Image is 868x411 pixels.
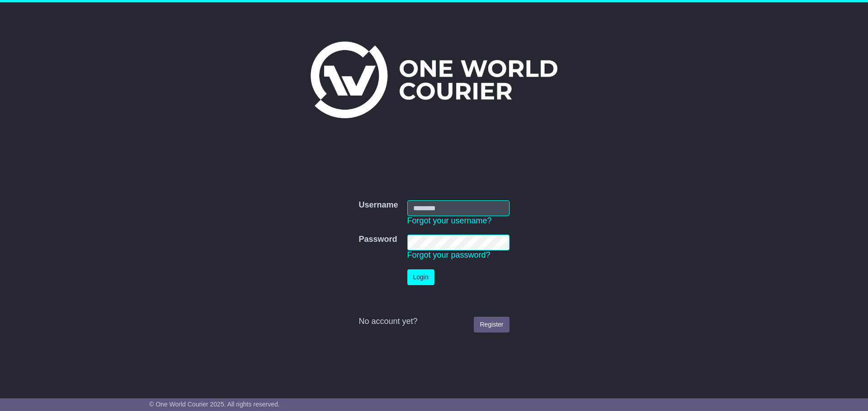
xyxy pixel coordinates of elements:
label: Password [359,235,397,245]
div: No account yet? [359,317,509,327]
button: Login [407,269,434,285]
a: Forgot your password? [407,250,491,259]
label: Username [359,200,398,210]
a: Register [474,317,509,332]
img: One World [311,42,557,118]
span: © One World Courier 2025. All rights reserved. [149,401,280,408]
a: Forgot your username? [407,216,492,225]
